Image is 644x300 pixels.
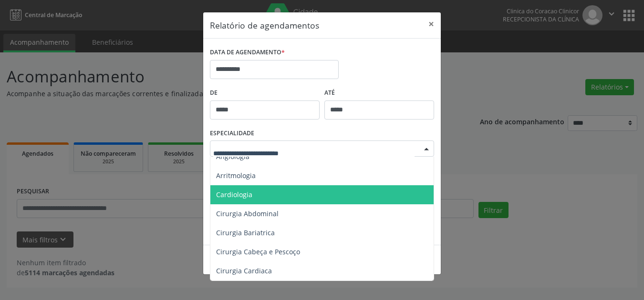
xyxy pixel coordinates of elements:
span: Angiologia [216,152,249,161]
label: De [210,86,320,100]
label: DATA DE AGENDAMENTO [210,45,285,60]
label: ESPECIALIDADE [210,126,254,141]
h5: Relatório de agendamentos [210,19,319,31]
span: Cirurgia Abdominal [216,209,279,218]
span: Cirurgia Cabeça e Pescoço [216,247,300,256]
span: Cirurgia Cardiaca [216,266,272,275]
button: Close [422,12,441,36]
label: ATÉ [324,86,434,100]
span: Cirurgia Bariatrica [216,228,275,237]
span: Arritmologia [216,171,256,180]
span: Cardiologia [216,190,252,199]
